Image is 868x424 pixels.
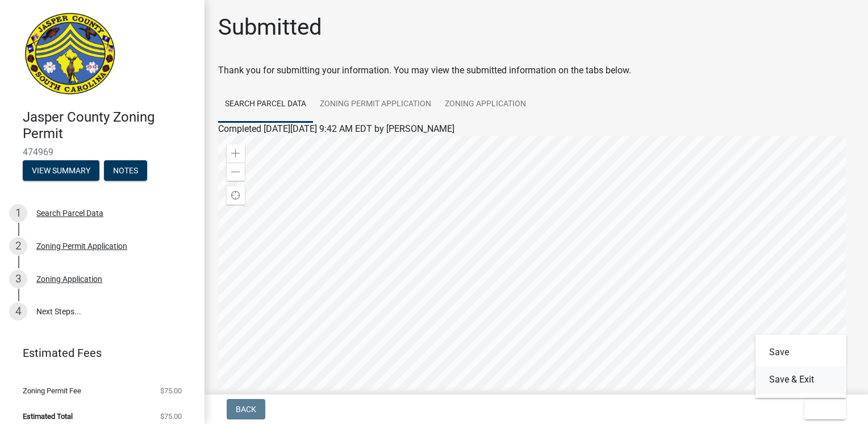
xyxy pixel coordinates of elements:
wm-modal-confirm: Summary [23,167,99,176]
h1: Submitted [218,14,322,41]
button: View Summary [23,160,99,181]
div: Zoom in [227,144,245,163]
span: Exit [813,405,830,414]
h4: Jasper County Zoning Permit [23,109,195,142]
div: 2 [9,237,27,255]
div: Search Parcel Data [36,209,103,217]
div: Zoom out [227,163,245,181]
span: $75.00 [160,387,182,394]
a: Zoning Permit Application [313,86,438,123]
div: 4 [9,302,27,321]
div: Zoning Permit Application [36,242,127,250]
button: Notes [104,160,147,181]
span: Completed [DATE][DATE] 9:42 AM EDT by [PERSON_NAME] [218,123,454,134]
span: Zoning Permit Fee [23,387,81,394]
div: 1 [9,204,27,222]
button: Save [756,339,846,366]
div: Exit [756,334,846,398]
div: Find my location [227,186,245,205]
span: $75.00 [160,413,182,420]
button: Back [227,399,265,419]
div: Zoning Application [36,275,102,283]
span: Estimated Total [23,413,73,420]
span: Back [236,405,256,414]
div: Thank you for submitting your information. You may view the submitted information on the tabs below. [218,64,854,77]
div: 3 [9,270,27,288]
span: 474969 [23,147,182,157]
wm-modal-confirm: Notes [104,167,147,176]
img: Jasper County, South Carolina [23,12,118,97]
a: Estimated Fees [9,342,186,364]
button: Exit [804,399,846,419]
button: Save & Exit [756,366,846,393]
a: Zoning Application [438,86,533,123]
a: Search Parcel Data [218,86,313,123]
